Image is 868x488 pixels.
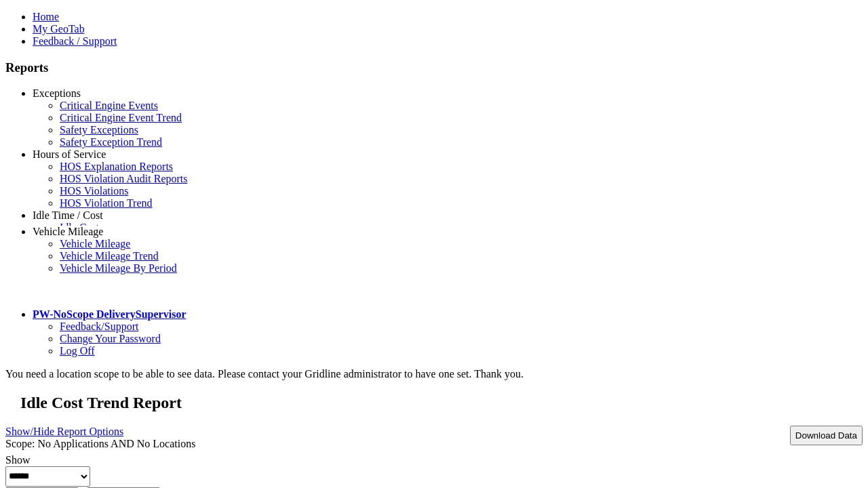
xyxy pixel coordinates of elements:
a: My GeoTab [33,23,85,35]
a: Vehicle Mileage [33,226,103,237]
a: Show/Hide Report Options [5,422,123,441]
span: Scope: No Applications AND No Locations [5,438,195,449]
a: Feedback/Support [60,321,138,332]
a: Vehicle Mileage [60,238,130,249]
a: Hours of Service [33,148,106,160]
a: Idle Time / Cost [33,209,103,221]
button: Download Data [790,426,863,445]
a: Vehicle Mileage Trend [60,250,159,262]
div: You need a location scope to be able to see data. Please contact your Gridline administrator to h... [5,368,863,380]
label: Show [5,454,30,466]
a: Exceptions [33,87,81,99]
a: Home [33,11,59,22]
a: Feedback / Support [33,35,117,47]
h2: Idle Cost Trend Report [20,394,863,412]
a: HOS Violations [60,185,128,197]
h3: Reports [5,60,863,75]
a: HOS Violation Audit Reports [60,173,188,184]
a: Safety Exceptions [60,124,138,136]
a: Critical Engine Event Trend [60,112,182,123]
a: Idle Cost [60,222,99,233]
a: Safety Exception Trend [60,136,162,148]
a: Change Your Password [60,333,161,344]
a: HOS Violation Trend [60,197,153,209]
a: Vehicle Mileage By Period [60,262,177,274]
a: Critical Engine Events [60,100,158,111]
a: PW-NoScope DeliverySupervisor [33,308,186,320]
a: HOS Explanation Reports [60,161,173,172]
a: Log Off [60,345,95,357]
